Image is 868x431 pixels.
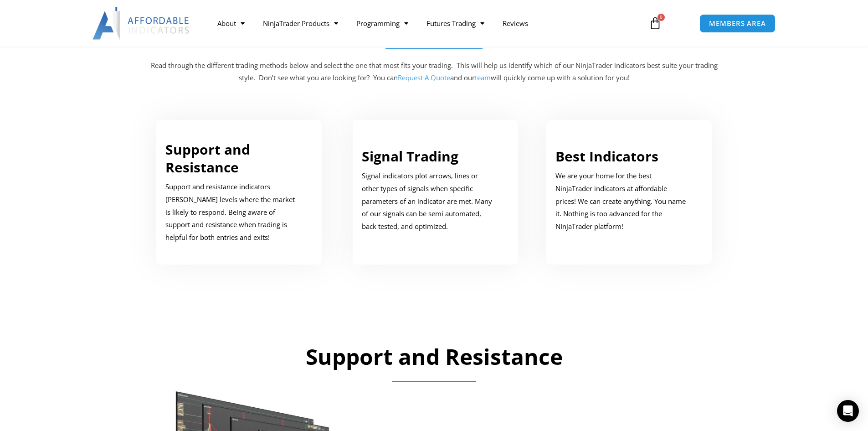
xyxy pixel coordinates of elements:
[709,20,766,27] span: MEMBERS AREA
[417,13,493,34] a: Futures Trading
[657,14,665,21] span: 0
[362,147,458,166] a: Signal Trading
[555,170,689,233] p: We are your home for the best NinjaTrader indicators at affordable prices! We can create anything...
[149,59,719,85] p: Read through the different trading methods below and select the one that most fits your trading. ...
[837,400,859,422] div: Open Intercom Messenger
[493,13,537,34] a: Reviews
[208,13,638,34] nav: Menu
[475,73,491,82] a: team
[398,73,450,82] a: Request A Quote
[154,343,714,371] h2: Support and Resistance
[635,10,675,36] a: 0
[254,13,347,34] a: NinjaTrader Products
[208,13,254,34] a: About
[347,13,417,34] a: Programming
[92,7,190,40] img: LogoAI | Affordable Indicators – NinjaTrader
[362,170,496,233] p: Signal indicators plot arrows, lines or other types of signals when specific parameters of an ind...
[555,147,658,166] a: Best Indicators
[699,14,776,33] a: MEMBERS AREA
[165,140,250,177] a: Support and Resistance
[165,181,299,244] p: Support and resistance indicators [PERSON_NAME] levels where the market is likely to respond. Bei...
